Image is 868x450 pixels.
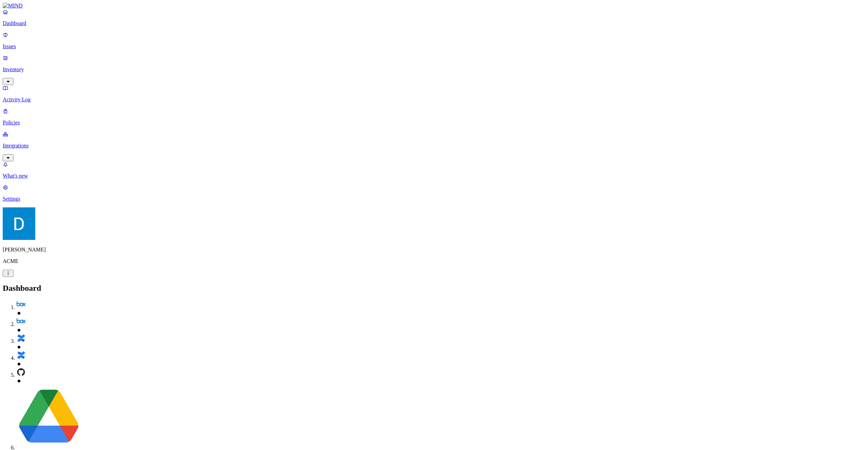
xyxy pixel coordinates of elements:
img: svg%3e [16,350,26,360]
img: svg%3e [16,384,81,449]
img: svg%3e [16,367,26,377]
a: Dashboard [3,9,865,26]
a: Settings [3,184,865,202]
img: MIND [3,3,23,9]
img: svg%3e [16,333,26,343]
p: Issues [3,43,865,49]
p: Policies [3,120,865,126]
img: svg%3e [16,300,26,309]
img: Daniel Golshani [3,207,35,240]
p: What's new [3,173,865,179]
p: ACME [3,258,865,264]
a: Policies [3,108,865,126]
p: Integrations [3,143,865,149]
a: Issues [3,32,865,49]
a: Inventory [3,55,865,84]
p: [PERSON_NAME] [3,247,865,253]
a: Integrations [3,131,865,160]
p: Inventory [3,66,865,73]
p: Dashboard [3,20,865,26]
p: Activity Log [3,97,865,103]
a: MIND [3,3,865,9]
img: svg%3e [16,316,26,326]
a: Activity Log [3,85,865,103]
a: What's new [3,161,865,179]
h2: Dashboard [3,284,865,293]
p: Settings [3,196,865,202]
